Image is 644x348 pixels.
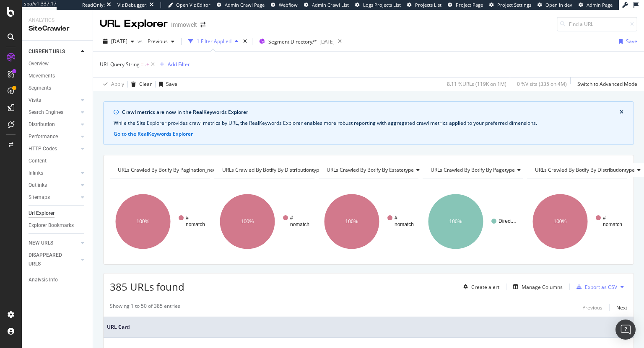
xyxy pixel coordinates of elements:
div: Outlinks [29,181,47,190]
span: URLs Crawled By Botify By pagetype [431,166,515,173]
div: ReadOnly: [82,2,105,8]
span: Open Viz Editor [176,2,210,8]
span: Admin Crawl List [312,2,349,8]
span: URL Query String [100,61,140,68]
div: CURRENT URLS [29,47,65,56]
div: Analytics [29,17,86,24]
div: Next [616,304,627,311]
svg: A chart. [423,185,523,258]
div: DISAPPEARED URLS [29,251,71,268]
h4: URLs Crawled By Botify By pagetype [429,163,527,177]
div: Crawl metrics are now in the RealKeywords Explorer [122,108,620,116]
div: HTTP Codes [29,144,57,153]
div: Switch to Advanced Mode [577,80,637,88]
button: Previous [144,35,178,48]
div: 8.11 % URLs ( 119K on 1M ) [447,80,506,88]
span: 2025 Sep. 5th [111,38,127,45]
button: Save [615,35,637,48]
h4: URLs Crawled By Botify By pagination_new [116,163,229,177]
div: Visits [29,96,41,105]
a: Logs Projects List [355,2,401,8]
a: Segments [29,84,87,93]
a: Projects List [407,2,441,8]
a: Distribution [29,120,78,129]
div: Create alert [471,284,499,291]
div: Previous [582,304,602,311]
div: Url Explorer [29,209,55,218]
div: Clear [139,80,152,88]
div: Add Filter [168,61,190,68]
div: NEW URLS [29,239,53,247]
svg: A chart. [527,185,627,258]
button: Clear [128,77,152,91]
text: 100% [137,219,150,224]
div: Distribution [29,120,55,129]
span: Project Settings [497,2,531,8]
span: = [141,61,144,68]
span: Admin Page [587,2,613,8]
a: Admin Crawl Page [217,2,265,8]
a: Webflow [271,2,298,8]
a: Project Settings [489,2,531,8]
a: CURRENT URLS [29,47,78,56]
div: URL Explorer [100,17,168,31]
a: Open in dev [538,2,572,8]
span: Previous [144,38,168,45]
div: Viz Debugger: [117,2,148,8]
div: arrow-right-arrow-left [200,22,205,28]
text: 100% [345,219,358,224]
button: Apply [100,77,124,91]
span: 385 URLs found [110,280,184,294]
div: SiteCrawler [29,24,86,34]
div: Content [29,157,47,165]
h4: URLs Crawled By Botify By estatetype [325,163,426,177]
text: # [290,215,293,221]
button: Save [156,77,177,91]
div: Segments [29,84,51,93]
div: 1 Filter Applied [197,38,231,45]
div: Analysis Info [29,276,58,284]
a: HTTP Codes [29,144,78,153]
a: Movements [29,72,87,80]
input: Find a URL [557,17,637,31]
div: Overview [29,59,49,68]
button: Go to the RealKeywords Explorer [114,130,193,138]
a: Analysis Info [29,276,87,284]
text: Direct… [499,218,517,224]
button: close banner [618,107,626,118]
button: Create alert [460,280,499,294]
button: Add Filter [156,59,190,70]
button: Switch to Advanced Mode [574,77,637,91]
a: Sitemaps [29,193,78,202]
div: Performance [29,132,58,141]
span: URLs Crawled By Botify By distributiontype [535,166,635,173]
a: Performance [29,132,78,141]
span: Open in dev [545,2,572,8]
svg: A chart. [214,185,314,258]
button: 1 Filter Applied [185,35,241,48]
a: Content [29,157,87,165]
span: Logs Projects List [363,2,401,8]
text: # [603,215,606,221]
text: nomatch [290,222,309,227]
div: [DATE] [319,38,335,45]
div: Open Intercom Messenger [615,320,636,340]
a: Inlinks [29,169,78,178]
h4: URLs Crawled By Botify By distributiontype [221,163,335,177]
div: info banner [103,101,634,145]
a: Search Engines [29,108,78,117]
div: times [241,37,249,46]
div: 0 % Visits ( 335 on 4M ) [517,80,567,88]
button: Next [616,302,627,312]
div: Immowelt [171,21,197,29]
a: Admin Page [579,2,613,8]
a: Admin Crawl List [304,2,349,8]
button: Export as CSV [573,280,617,294]
div: While the Site Explorer provides crawl metrics by URL, the RealKeywords Explorer enables more rob... [114,119,623,127]
div: A chart. [319,185,419,258]
div: Apply [111,80,124,88]
span: Admin Crawl Page [225,2,265,8]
